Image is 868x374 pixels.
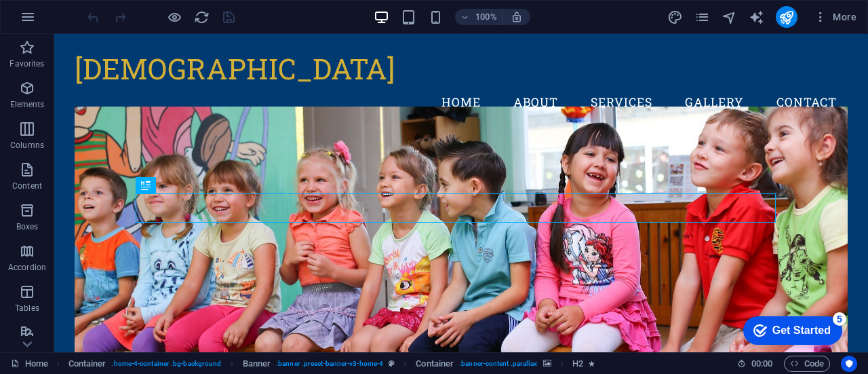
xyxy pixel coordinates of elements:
button: design [667,9,684,25]
p: Tables [15,303,39,314]
button: 100% [455,9,503,25]
span: Click to select. Double-click to edit [572,356,583,372]
i: Pages (Ctrl+Alt+S) [694,10,710,25]
span: Click to select. Double-click to edit [243,356,271,372]
span: Code [790,356,824,372]
h6: 100% [475,9,497,25]
div: 5 [100,3,114,16]
button: reload [193,9,210,25]
span: . banner-content .parallax [459,356,537,372]
button: More [808,6,862,28]
p: Elements [10,99,45,110]
button: publish [776,6,797,28]
i: This element contains a background [543,360,551,367]
p: Columns [10,140,44,151]
a: Click to cancel selection. Double-click to open Pages [11,356,48,372]
p: Favorites [9,58,44,69]
span: . banner .preset-banner-v3-home-4 [276,356,383,372]
span: More [814,10,856,24]
p: Accordion [8,262,46,273]
span: 00 00 [751,356,772,372]
i: Element contains an animation [589,360,595,367]
button: Code [784,356,830,372]
i: Reload page [194,10,210,25]
i: AI Writer [749,10,764,25]
button: text_generator [749,9,765,25]
span: Click to select. Double-click to edit [416,356,454,372]
button: pages [694,9,711,25]
h6: Session time [737,356,773,372]
i: This element is a customizable preset [389,360,395,367]
button: navigator [722,9,738,25]
button: Usercentrics [841,356,857,372]
i: Publish [778,10,794,25]
p: Boxes [16,221,39,232]
p: Content [12,181,42,191]
button: Click here to leave preview mode and continue editing [166,9,182,25]
i: Design (Ctrl+Alt+Y) [667,10,683,25]
span: Click to select. Double-click to edit [68,356,106,372]
i: On resize automatically adjust zoom level to fit chosen device. [511,11,523,23]
span: : [761,358,763,369]
span: . home-4-container .bg-background [111,356,221,372]
nav: breadcrumb [68,356,595,372]
div: Get Started [40,15,98,27]
i: Navigator [722,10,737,25]
div: Get Started 5 items remaining, 0% complete [11,7,110,35]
